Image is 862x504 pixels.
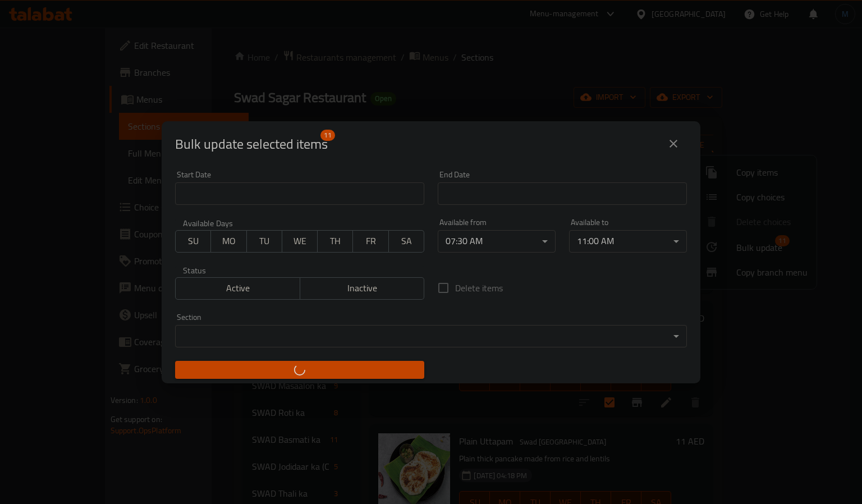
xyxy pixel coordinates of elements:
span: SU [180,233,207,249]
div: 11:00 AM [569,230,687,253]
span: Inactive [305,280,420,296]
span: WE [287,233,313,249]
div: 07:30 AM [438,230,556,253]
button: Active [175,277,300,300]
span: SA [393,233,420,249]
span: 11 [320,130,335,141]
button: TH [317,230,353,253]
button: SA [388,230,424,253]
button: MO [210,230,246,253]
span: TU [251,233,278,249]
span: MO [215,233,242,249]
button: Inactive [300,277,425,300]
button: TU [246,230,282,253]
div: ​ [175,325,687,347]
span: Active [180,280,296,296]
button: WE [282,230,318,253]
button: FR [352,230,388,253]
span: FR [357,233,384,249]
span: TH [322,233,349,249]
span: Delete items [455,281,503,295]
button: SU [175,230,211,253]
button: close [660,130,687,157]
span: Selected items count [175,135,328,153]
